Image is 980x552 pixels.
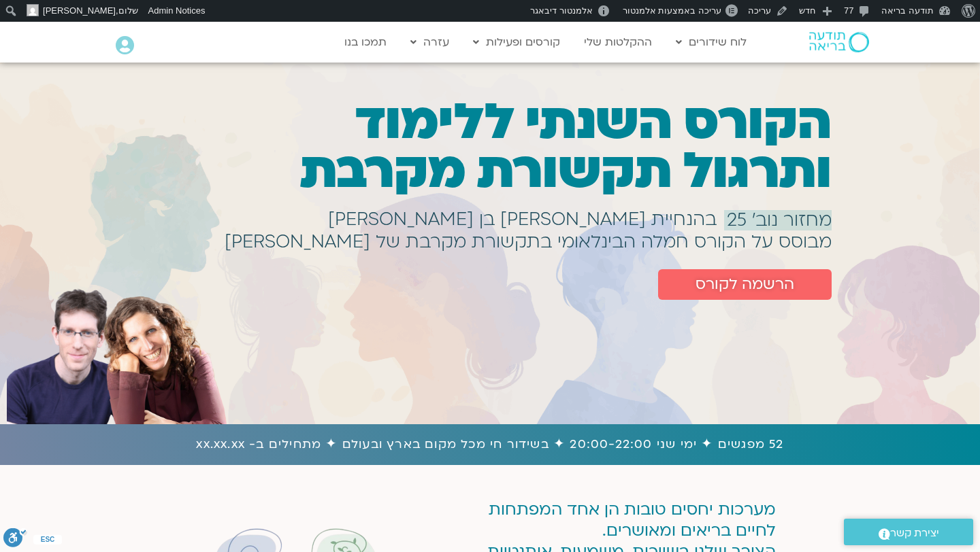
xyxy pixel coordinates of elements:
[328,217,717,222] h1: בהנחיית [PERSON_NAME] בן [PERSON_NAME]
[43,5,116,16] span: [PERSON_NAME]
[809,32,869,52] img: תודעה בריאה
[7,434,973,455] h1: 52 מפגשים ✦ ימי שני 20:00-22:00 ✦ בשידור חי מכל מקום בארץ ובעולם ✦ מתחילים ב- xx.xx.xx
[577,29,659,55] a: ההקלטות שלי
[658,269,832,300] a: הרשמה לקורס
[225,239,832,245] h1: מבוסס על הקורס חמלה הבינלאומי בתקשורת מקרבת של [PERSON_NAME]
[466,29,567,55] a: קורסים ופעילות
[890,524,939,542] span: יצירת קשר
[338,29,393,55] a: תמכו בנו
[696,276,794,293] span: הרשמה לקורס
[669,29,753,55] a: לוח שידורים
[724,210,832,230] a: מחזור נוב׳ 25
[404,29,456,55] a: עזרה
[183,98,832,196] h1: הקורס השנתי ללימוד ותרגול תקשורת מקרבת
[623,5,721,16] span: עריכה באמצעות אלמנטור
[727,210,832,230] span: מחזור נוב׳ 25
[844,519,973,545] a: יצירת קשר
